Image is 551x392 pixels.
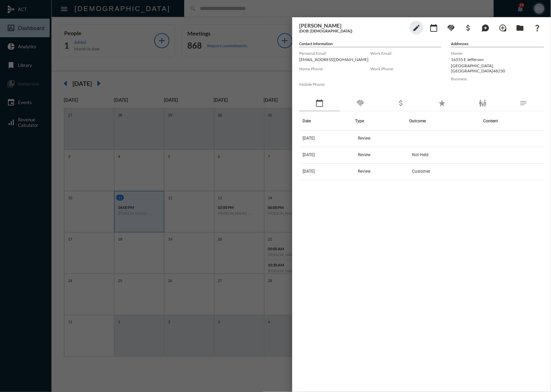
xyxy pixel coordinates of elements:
[464,24,472,32] mat-icon: attach_money
[479,21,492,34] button: Add Mention
[358,136,371,141] span: Review
[499,24,507,32] mat-icon: loupe
[481,24,490,32] mat-icon: maps_ugc
[451,76,544,81] label: Business:
[299,82,370,87] label: Mobile Phone:
[530,21,544,34] button: What If?
[303,169,315,174] span: [DATE]
[356,99,364,107] mat-icon: handshake
[444,21,458,34] button: Add Commitment
[533,24,541,32] mat-icon: question_mark
[430,24,438,32] mat-icon: calendar_today
[412,152,429,157] span: Not Held
[299,66,370,71] label: Home Phone:
[299,111,355,131] th: Date
[370,51,441,56] label: Work Email:
[479,99,487,107] mat-icon: family_restroom
[447,24,455,32] mat-icon: handshake
[410,21,423,34] button: edit person
[451,63,544,73] p: [GEOGRAPHIC_DATA] , [GEOGRAPHIC_DATA] 48230
[496,21,510,34] button: Add Introduction
[520,99,528,107] mat-icon: notes
[438,99,446,107] mat-icon: star_rate
[358,152,371,157] span: Review
[412,24,421,32] mat-icon: edit
[513,21,527,34] button: Archives
[315,99,324,107] mat-icon: calendar_today
[303,152,315,157] span: [DATE]
[451,57,544,62] p: 16555 E Jefferson
[370,66,441,71] label: Work Phone:
[299,29,406,33] h5: (DOB: [DEMOGRAPHIC_DATA])
[358,169,371,174] span: Review
[412,169,430,174] span: Customer
[409,111,480,131] th: Outcome
[299,51,370,56] label: Personal Email:
[427,21,441,34] button: Add meeting
[299,41,441,47] h5: Contact Information
[303,136,315,141] span: [DATE]
[451,51,544,56] label: Home:
[355,111,410,131] th: Type
[397,99,405,107] mat-icon: attach_money
[299,57,370,62] p: [EMAIL_ADDRESS][DOMAIN_NAME]
[516,24,524,32] mat-icon: folder
[461,21,475,34] button: Add Business
[299,22,406,29] h3: [PERSON_NAME]
[451,41,544,47] h5: Addresses
[480,111,544,131] th: Content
